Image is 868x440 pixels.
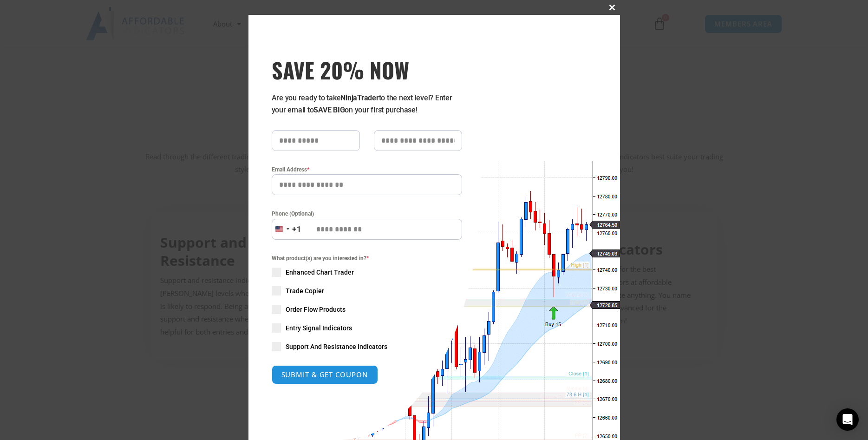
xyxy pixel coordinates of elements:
label: Enhanced Chart Trader [272,268,462,277]
div: Open Intercom Messenger [836,408,859,431]
label: Email Address [272,165,462,174]
span: Enhanced Chart Trader [286,268,354,277]
label: Support And Resistance Indicators [272,342,462,351]
label: Phone (Optional) [272,209,462,218]
label: Entry Signal Indicators [272,323,462,333]
strong: SAVE BIG [313,105,345,114]
span: Entry Signal Indicators [286,323,352,333]
span: What product(s) are you interested in? [272,254,462,263]
strong: NinjaTrader [340,93,379,102]
h3: SAVE 20% NOW [272,57,462,83]
button: SUBMIT & GET COUPON [272,365,378,384]
span: Support And Resistance Indicators [286,342,387,351]
span: Trade Copier [286,286,324,296]
label: Order Flow Products [272,305,462,314]
label: Trade Copier [272,286,462,296]
p: Are you ready to take to the next level? Enter your email to on your first purchase! [272,92,462,116]
div: +1 [292,223,301,236]
span: Order Flow Products [286,305,346,314]
button: Selected country [272,219,301,240]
